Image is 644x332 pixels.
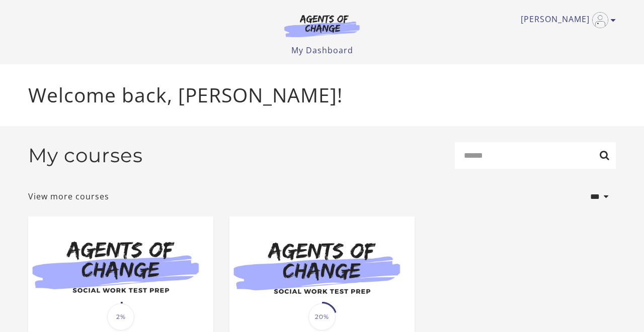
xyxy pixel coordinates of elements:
[107,303,134,330] span: 2%
[28,80,616,110] p: Welcome back, [PERSON_NAME]!
[28,190,109,202] a: View more courses
[521,12,611,28] a: Toggle menu
[28,144,143,167] h2: My courses
[274,14,370,37] img: Agents of Change Logo
[308,303,336,330] span: 20%
[291,45,353,56] a: My Dashboard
